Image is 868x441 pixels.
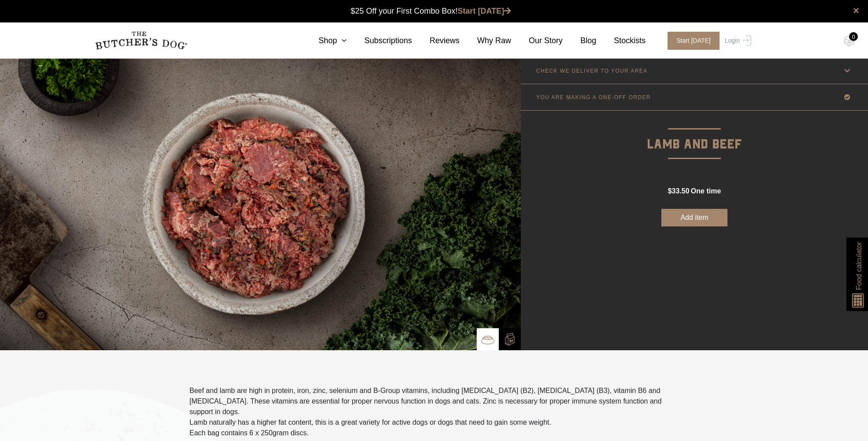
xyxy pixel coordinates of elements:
[659,32,723,50] a: Start [DATE]
[563,35,596,47] a: Blog
[849,32,858,41] div: 0
[536,94,651,100] p: YOU ARE MAKING A ONE-OFF ORDER
[521,111,868,155] p: Lamb and Beef
[672,187,690,195] span: 33.50
[503,333,516,346] img: TBD_Build-A-Box-2.png
[853,242,864,290] span: Food calculator
[844,35,855,47] img: TBD_Cart-Empty.png
[668,187,672,195] span: $
[458,7,512,15] a: Start [DATE]
[661,209,727,226] button: Add item
[189,417,679,428] p: Lamb naturally has a higher fat content, this is a great variety for active dogs or dogs that nee...
[481,333,494,346] img: TBD_Bowl.png
[596,35,645,47] a: Stockists
[460,35,511,47] a: Why Raw
[668,32,720,50] span: Start [DATE]
[511,35,563,47] a: Our Story
[189,385,679,417] p: Beef and lamb are high in protein, iron, zinc, selenium and B-Group vitamins, including [MEDICAL_...
[521,84,868,110] a: YOU ARE MAKING A ONE-OFF ORDER
[853,5,859,16] a: close
[536,68,648,74] p: CHECK WE DELIVER TO YOUR AREA
[691,187,721,195] span: one time
[723,32,751,50] a: Login
[521,58,868,84] a: CHECK WE DELIVER TO YOUR AREA
[301,35,347,47] a: Shop
[189,428,679,438] p: Each bag contains 6 x 250gram discs.
[347,35,412,47] a: Subscriptions
[412,35,460,47] a: Reviews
